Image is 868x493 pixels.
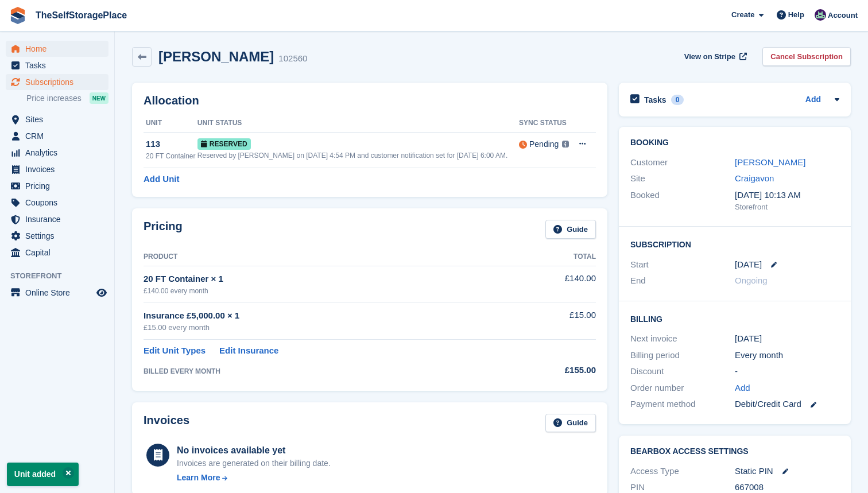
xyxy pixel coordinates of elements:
div: Debit/Credit Card [735,398,839,411]
div: Next invoice [630,332,735,346]
a: Craigavon [735,173,774,183]
a: menu [6,128,108,144]
span: Tasks [25,57,94,73]
a: Preview store [95,286,108,300]
div: Order number [630,382,735,395]
div: Booked [630,189,735,213]
a: Add Unit [144,173,179,186]
div: £155.00 [511,364,596,377]
div: Learn More [177,472,220,484]
a: menu [6,145,108,161]
div: [DATE] 10:13 AM [735,189,839,202]
div: Insurance £5,000.00 × 1 [144,309,511,323]
span: Pricing [25,178,94,194]
div: Every month [735,349,839,362]
div: Billing period [630,349,735,362]
a: menu [6,228,108,244]
span: Invoices [25,161,94,177]
a: Price increases NEW [26,92,108,104]
img: Sam [815,9,826,21]
th: Sync Status [519,114,571,133]
div: £140.00 every month [144,286,511,296]
h2: Subscription [630,238,839,250]
th: Unit Status [197,114,519,133]
div: Static PIN [735,465,839,478]
span: Coupons [25,195,94,211]
a: menu [6,178,108,194]
a: menu [6,285,108,301]
div: No invoices available yet [177,444,331,457]
a: menu [6,195,108,211]
a: Learn More [177,472,331,484]
span: Subscriptions [25,74,94,90]
div: Discount [630,365,735,378]
div: End [630,274,735,288]
div: Access Type [630,465,735,478]
a: [PERSON_NAME] [735,157,805,167]
th: Product [144,248,511,266]
td: £15.00 [511,302,596,340]
span: Create [731,9,754,21]
span: Reserved [197,138,251,150]
td: £140.00 [511,266,596,302]
div: £15.00 every month [144,322,511,333]
div: Pending [529,138,559,150]
h2: Tasks [644,95,666,105]
div: Site [630,172,735,185]
span: Capital [25,244,94,261]
span: Account [828,10,858,21]
span: Insurance [25,211,94,227]
span: Online Store [25,285,94,301]
h2: Pricing [144,220,183,239]
a: menu [6,41,108,57]
a: menu [6,74,108,90]
a: Add [735,382,750,395]
div: NEW [90,92,108,104]
h2: Allocation [144,94,596,107]
div: Payment method [630,398,735,411]
a: menu [6,57,108,73]
a: Edit Insurance [219,344,278,358]
div: Storefront [735,201,839,213]
h2: [PERSON_NAME] [158,49,274,64]
h2: Invoices [144,414,189,433]
a: menu [6,244,108,261]
p: Unit added [7,463,79,486]
span: Help [788,9,804,21]
div: Customer [630,156,735,169]
div: 20 FT Container × 1 [144,273,511,286]
img: icon-info-grey-7440780725fd019a000dd9b08b2336e03edf1995a4989e88bcd33f0948082b44.svg [562,141,569,147]
div: 20 FT Container [146,151,197,161]
h2: BearBox Access Settings [630,447,839,456]
h2: Billing [630,313,839,324]
div: - [735,365,839,378]
span: Home [25,41,94,57]
div: BILLED EVERY MONTH [144,366,511,376]
span: Analytics [25,145,94,161]
span: Ongoing [735,275,768,285]
th: Unit [144,114,197,133]
div: Invoices are generated on their billing date. [177,457,331,469]
a: Guide [545,414,596,433]
div: 102560 [278,52,307,65]
a: Edit Unit Types [144,344,206,358]
a: Guide [545,220,596,239]
div: 113 [146,138,197,151]
h2: Booking [630,138,839,147]
img: stora-icon-8386f47178a22dfd0bd8f6a31ec36ba5ce8667c1dd55bd0f319d3a0aa187defe.svg [9,7,26,24]
span: Storefront [10,270,114,282]
div: [DATE] [735,332,839,346]
th: Total [511,248,596,266]
span: Settings [25,228,94,244]
div: Reserved by [PERSON_NAME] on [DATE] 4:54 PM and customer notification set for [DATE] 6:00 AM. [197,150,519,161]
a: menu [6,111,108,127]
a: View on Stripe [680,47,749,66]
div: Start [630,258,735,271]
span: View on Stripe [684,51,735,63]
a: Add [805,94,821,107]
span: Sites [25,111,94,127]
span: Price increases [26,93,82,104]
time: 2025-08-30 00:00:00 UTC [735,258,762,271]
a: menu [6,161,108,177]
span: CRM [25,128,94,144]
